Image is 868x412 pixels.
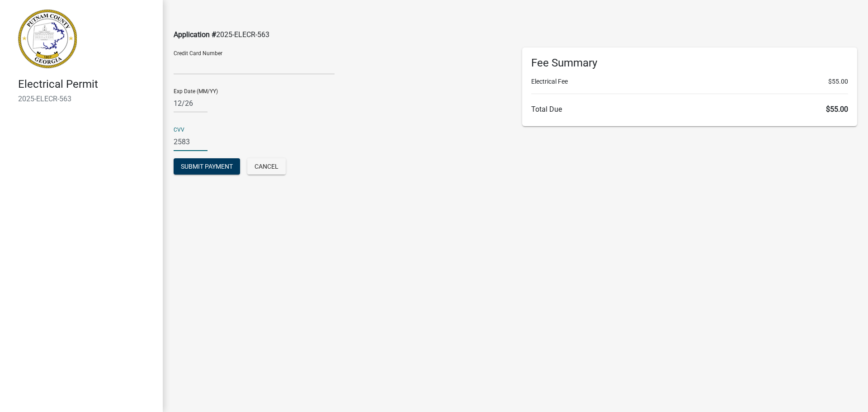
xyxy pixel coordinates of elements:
li: Electrical Fee [531,77,848,86]
h6: 2025-ELECR-563 [18,95,156,103]
span: Cancel [255,163,278,170]
span: 2025-ELECR-563 [216,30,269,39]
label: Credit Card Number [174,51,222,56]
span: $55.00 [826,105,848,114]
h4: Electrical Permit [18,78,156,91]
h6: Fee Summary [531,57,848,70]
button: Cancel [247,158,286,175]
span: $55.00 [828,77,848,86]
button: Submit Payment [174,158,240,175]
span: Submit Payment [181,163,233,170]
img: Putnam County, Georgia [18,9,77,68]
span: Application # [174,30,216,39]
h6: Total Due [531,105,848,114]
